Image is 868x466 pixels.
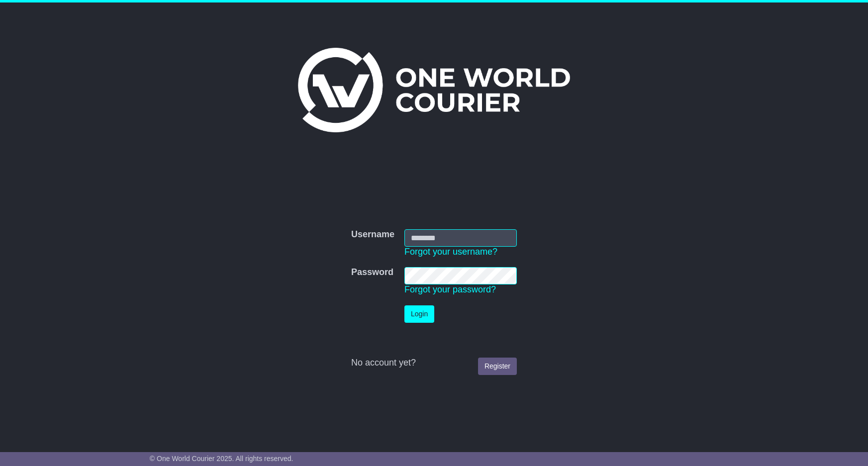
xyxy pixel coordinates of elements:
label: Password [351,267,393,278]
button: Login [404,305,434,323]
a: Forgot your password? [404,284,496,294]
a: Register [478,358,517,375]
div: No account yet? [351,358,517,369]
label: Username [351,229,394,240]
span: © One World Courier 2025. All rights reserved. [150,455,293,463]
img: One World [298,48,570,132]
a: Forgot your username? [404,247,497,257]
